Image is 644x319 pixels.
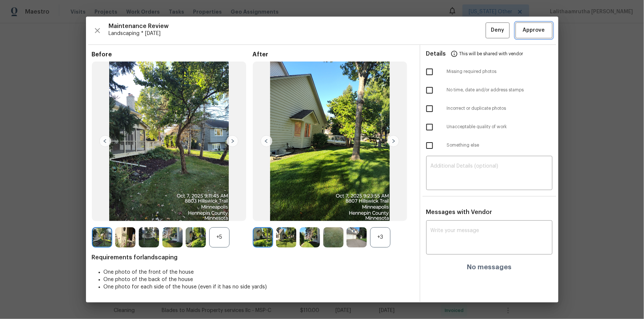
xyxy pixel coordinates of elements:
span: Landscaping * [DATE] [109,30,486,37]
img: right-chevron-button-url [388,135,399,147]
li: One photo of the back of the house [104,276,414,283]
li: One photo of the front of the house [104,269,414,276]
span: Approve [523,26,545,35]
span: Deny [491,26,504,35]
h4: No messages [467,263,512,271]
span: Missing required photos [447,69,552,75]
span: No time, date and/or address stamps [447,87,552,93]
img: right-chevron-button-url [227,135,238,147]
span: Something else [447,142,552,148]
img: left-chevron-button-url [261,135,272,147]
div: +3 [370,227,390,248]
span: Details [426,45,446,63]
div: Missing required photos [420,63,558,81]
li: One photo for each side of the house (even if it has no side yards) [104,283,414,291]
span: Incorrect or duplicate photos [447,105,552,112]
button: Approve [516,22,552,38]
span: This will be shared with vendor [459,45,523,63]
div: No time, date and/or address stamps [420,81,558,99]
button: Deny [486,22,510,38]
div: Incorrect or duplicate photos [420,99,558,118]
span: After [253,51,414,58]
div: Something else [420,136,558,155]
span: Messages with Vendor [426,209,492,215]
img: left-chevron-button-url [99,135,111,147]
span: Maintenance Review [109,22,486,30]
span: Requirements for landscaping [92,254,414,261]
div: Unacceptable quality of work [420,118,558,136]
span: Before [92,51,253,58]
div: +5 [209,227,230,248]
span: Unacceptable quality of work [447,124,552,130]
